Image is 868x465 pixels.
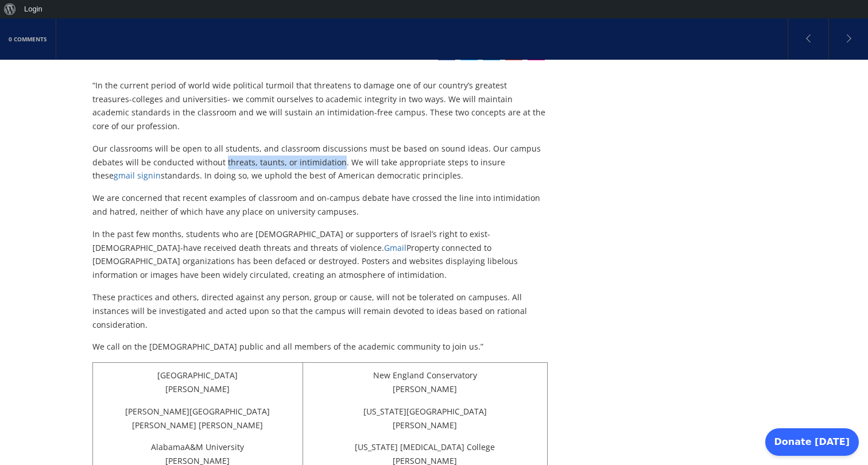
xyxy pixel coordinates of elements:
[92,340,548,354] p: We call on the [DEMOGRAPHIC_DATA] public and all members of the academic community to join us.”
[315,369,536,396] p: New England Conservatory [PERSON_NAME]
[104,369,291,396] p: [GEOGRAPHIC_DATA] [PERSON_NAME]
[92,79,548,133] p: “In the current period of world wide political turmoil that threatens to damage one of our countr...
[315,405,536,432] p: [US_STATE][GEOGRAPHIC_DATA] [PERSON_NAME]
[114,170,161,181] a: gmail signin
[92,142,548,183] p: Our classrooms will be open to all students, and classroom discussions must be based on sound ide...
[92,290,548,331] p: These practices and others, directed against any person, group or cause, will not be tolerated on...
[104,405,291,432] p: [PERSON_NAME][GEOGRAPHIC_DATA] [PERSON_NAME] [PERSON_NAME]
[92,191,548,219] p: We are concerned that recent examples of classroom and on-campus debate have crossed the line int...
[384,242,406,253] a: Gmail
[92,227,548,282] p: In the past few months, students who are [DEMOGRAPHIC_DATA] or supporters of Israel’s right to ex...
